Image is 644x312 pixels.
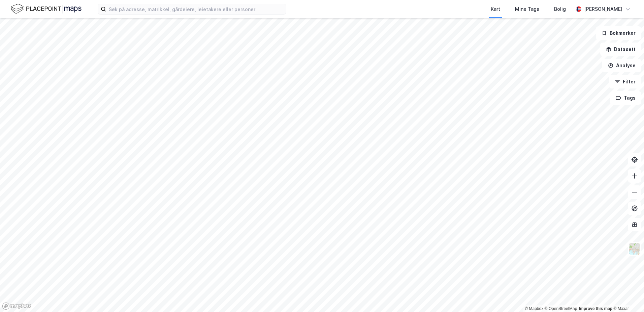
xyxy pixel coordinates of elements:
[106,4,286,14] input: Søk på adresse, matrikkel, gårdeiere, leietakere eller personer
[609,75,641,88] button: Filter
[610,91,641,105] button: Tags
[602,59,641,72] button: Analyse
[2,302,32,310] a: Mapbox homepage
[628,242,641,255] img: Z
[584,5,622,13] div: [PERSON_NAME]
[596,26,641,40] button: Bokmerker
[515,5,539,13] div: Mine Tags
[11,3,82,15] img: logo.f888ab2527a4732fd821a326f86c7f29.svg
[600,43,641,56] button: Datasett
[610,280,644,312] iframe: Chat Widget
[579,306,612,311] a: Improve this map
[491,5,500,13] div: Kart
[525,306,543,311] a: Mapbox
[545,306,577,311] a: OpenStreetMap
[554,5,566,13] div: Bolig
